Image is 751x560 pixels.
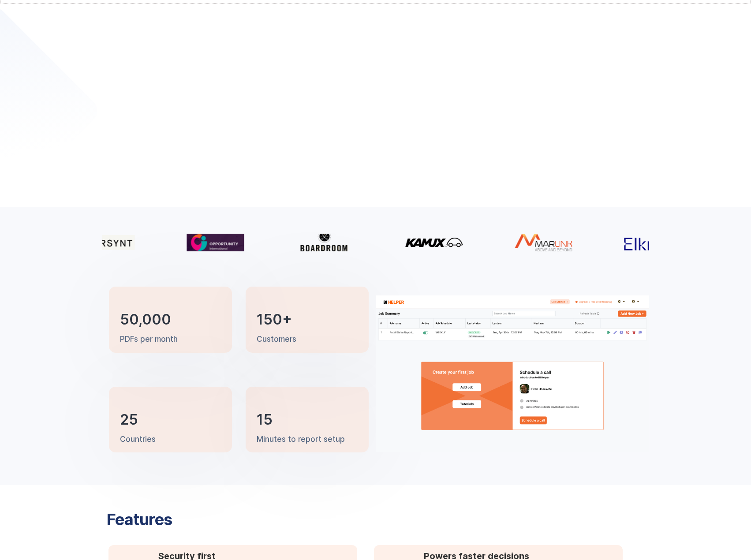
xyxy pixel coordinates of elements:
[120,434,156,445] p: Countries
[257,313,292,326] h3: 150+
[120,313,171,326] h3: 50,000
[120,413,138,426] h3: 25
[257,434,345,445] p: Minutes to report setup
[107,511,327,527] h3: Features
[120,334,178,345] p: PDFs per month
[257,334,296,345] p: Customers
[77,235,135,250] img: Klarsynt logo
[257,413,273,426] h3: 15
